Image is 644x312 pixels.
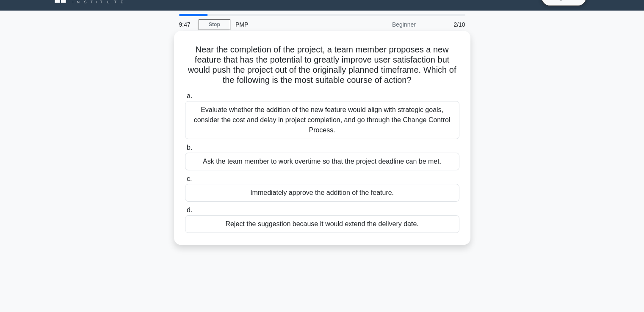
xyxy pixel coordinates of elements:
h5: Near the completion of the project, a team member proposes a new feature that has the potential t... [184,44,460,86]
div: 9:47 [174,16,199,33]
div: Ask the team member to work overtime so that the project deadline can be met. [185,153,459,170]
div: Beginner [347,16,421,33]
div: Reject the suggestion because it would extend the delivery date. [185,215,459,233]
div: Evaluate whether the addition of the new feature would align with strategic goals, consider the c... [185,101,459,139]
div: PMP [230,16,347,33]
span: b. [187,144,192,151]
a: Stop [199,19,230,30]
div: Immediately approve the addition of the feature. [185,184,459,202]
span: a. [187,92,192,99]
span: c. [187,175,192,182]
div: 2/10 [421,16,470,33]
span: d. [187,206,192,213]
